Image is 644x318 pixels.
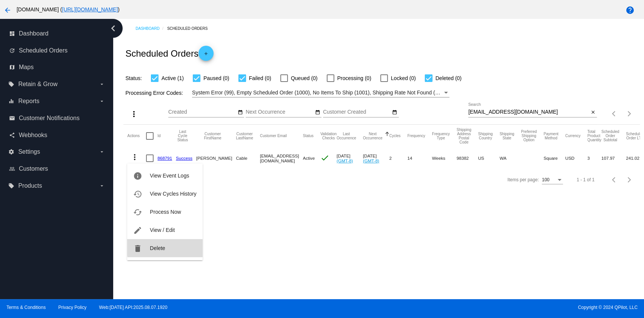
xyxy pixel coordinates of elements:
mat-icon: cached [133,208,142,217]
mat-icon: info [133,171,142,181]
mat-icon: delete [133,244,142,253]
span: View Event Logs [150,173,189,179]
span: Process Now [150,209,181,215]
mat-icon: edit [133,226,142,235]
span: View / Edit [150,227,175,233]
mat-icon: history [133,190,142,199]
span: Delete [150,245,165,251]
span: View Cycles History [150,191,196,197]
